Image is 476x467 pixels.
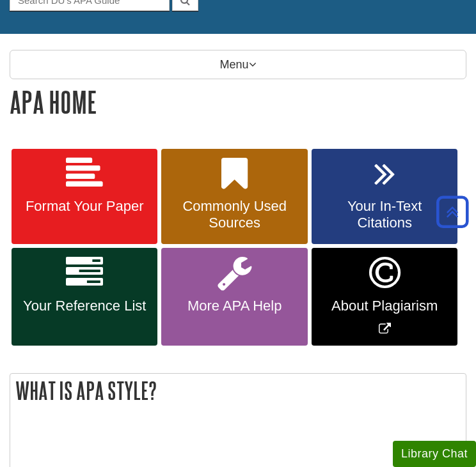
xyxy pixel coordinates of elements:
[312,248,457,346] a: Link opens in new window
[432,203,473,220] a: Back to Top
[10,86,466,118] h1: APA Home
[321,298,448,314] span: About Plagiarism
[161,149,307,245] a: Commonly Used Sources
[161,248,307,346] a: More APA Help
[21,198,148,215] span: Format Your Paper
[393,441,476,467] button: Library Chat
[21,298,148,314] span: Your Reference List
[12,149,157,245] a: Format Your Paper
[321,198,448,231] span: Your In-Text Citations
[171,298,297,314] span: More APA Help
[312,149,457,245] a: Your In-Text Citations
[10,374,466,408] h2: What is APA Style?
[171,198,297,231] span: Commonly Used Sources
[12,248,157,346] a: Your Reference List
[10,50,466,79] p: Menu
